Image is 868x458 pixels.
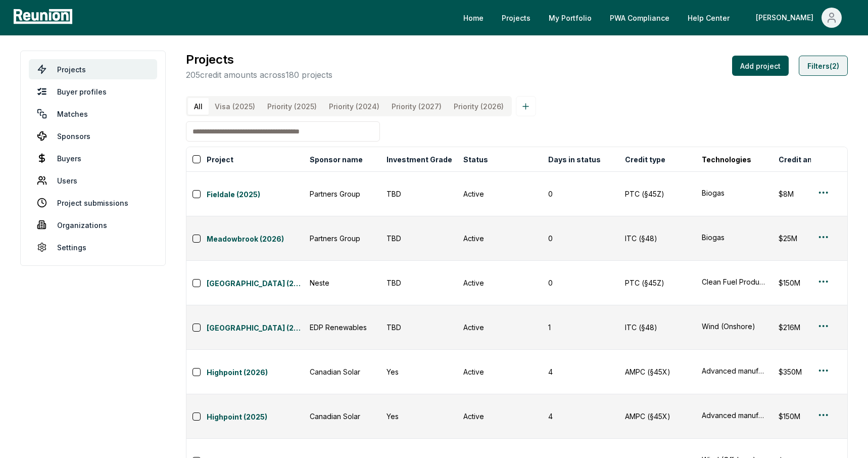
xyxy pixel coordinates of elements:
[207,276,304,290] button: [GEOGRAPHIC_DATA] (2025)
[625,233,690,244] div: ITC (§48)
[779,411,859,422] div: $150M
[29,193,157,213] a: Project submissions
[310,411,374,422] div: Canadian Solar
[387,322,451,333] div: TBD
[779,367,859,377] div: $350M
[625,189,690,199] div: PTC (§45Z)
[548,278,613,288] div: 0
[310,233,374,244] div: Partners Group
[548,411,613,422] div: 4
[29,215,157,235] a: Organizations
[310,367,374,377] div: Canadian Solar
[702,365,766,376] button: Advanced manufacturing
[207,320,304,335] button: [GEOGRAPHIC_DATA] (2025)
[387,278,451,288] div: TBD
[207,189,304,201] a: Fieldale (2025)
[623,149,667,169] button: Credit type
[702,410,766,421] button: Advanced manufacturing
[207,187,304,201] button: Fieldale (2025)
[748,8,850,28] button: [PERSON_NAME]
[799,56,848,76] button: Filters(2)
[186,51,332,69] h3: Projects
[448,98,510,115] button: Priority (2026)
[702,321,766,332] button: Wind (Onshore)
[732,56,789,76] button: Add project
[308,149,365,169] button: Sponsor name
[548,322,613,333] div: 1
[209,98,261,115] button: Visa (2025)
[387,189,451,199] div: TBD
[385,98,448,115] button: Priority (2027)
[310,189,374,199] div: Partners Group
[207,367,304,379] a: Highpoint (2026)
[625,411,690,422] div: AMPC (§45X)
[207,278,304,290] a: [GEOGRAPHIC_DATA] (2025)
[207,323,304,335] a: [GEOGRAPHIC_DATA] (2025)
[548,367,613,377] div: 4
[29,237,157,257] a: Settings
[602,8,678,28] a: PWA Compliance
[463,367,536,377] div: Active
[546,149,603,169] button: Days in status
[29,148,157,168] a: Buyers
[455,8,858,28] nav: Main
[455,8,492,28] a: Home
[205,149,235,169] button: Project
[29,104,157,124] a: Matches
[779,322,859,333] div: $216M
[463,189,536,199] div: Active
[207,365,304,379] button: Highpoint (2026)
[261,98,323,115] button: Priority (2025)
[387,233,451,244] div: TBD
[625,278,690,288] div: PTC (§45Z)
[756,8,817,28] div: [PERSON_NAME]
[702,277,766,287] button: Clean Fuel Production
[463,322,536,333] div: Active
[207,234,304,246] a: Meadowbrook (2026)
[207,232,304,246] button: Meadowbrook (2026)
[463,278,536,288] div: Active
[29,170,157,191] a: Users
[463,411,536,422] div: Active
[777,149,833,169] button: Credit amount
[680,8,738,28] a: Help Center
[548,233,613,244] div: 0
[779,189,859,199] div: $8M
[188,98,209,115] button: All
[625,322,690,333] div: ITC (§48)
[186,69,332,81] p: 205 credit amounts across 180 projects
[779,278,859,288] div: $150M
[541,8,600,28] a: My Portfolio
[323,98,385,115] button: Priority (2024)
[207,411,304,424] a: Highpoint (2025)
[779,233,859,244] div: $25M
[310,322,374,333] div: EDP Renewables
[461,149,490,169] button: Status
[702,232,766,243] button: Biogas
[310,278,374,288] div: Neste
[463,233,536,244] div: Active
[29,59,157,79] a: Projects
[387,367,451,377] div: Yes
[702,188,766,198] button: Biogas
[207,409,304,424] button: Highpoint (2025)
[384,149,454,169] button: Investment Grade
[387,411,451,422] div: Yes
[29,81,157,102] a: Buyer profiles
[548,189,613,199] div: 0
[29,126,157,146] a: Sponsors
[494,8,539,28] a: Projects
[625,367,690,377] div: AMPC (§45X)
